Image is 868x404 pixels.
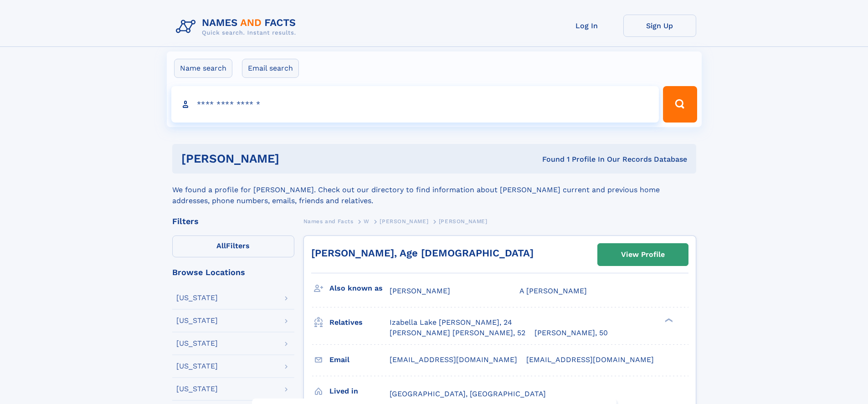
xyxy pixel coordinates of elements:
[390,286,450,295] span: [PERSON_NAME]
[329,352,390,368] h3: Email
[176,363,218,370] div: [US_STATE]
[598,244,688,266] a: View Profile
[534,328,608,338] a: [PERSON_NAME], 50
[390,389,546,398] span: [GEOGRAPHIC_DATA], [GEOGRAPHIC_DATA]
[216,241,226,250] span: All
[329,384,390,399] h3: Lived in
[550,15,623,37] a: Log In
[380,218,428,225] span: [PERSON_NAME]
[390,317,512,327] a: Izabella Lake [PERSON_NAME], 24
[390,355,517,364] span: [EMAIL_ADDRESS][DOMAIN_NAME]
[364,215,370,227] a: W
[519,286,587,295] span: A [PERSON_NAME]
[242,59,299,78] label: Email search
[172,217,294,225] div: Filters
[380,215,428,227] a: [PERSON_NAME]
[663,317,673,323] div: ❯
[526,355,654,364] span: [EMAIL_ADDRESS][DOMAIN_NAME]
[329,315,390,330] h3: Relatives
[172,268,294,276] div: Browse Locations
[439,218,488,225] span: [PERSON_NAME]
[176,317,218,324] div: [US_STATE]
[172,174,696,206] div: We found a profile for [PERSON_NAME]. Check out our directory to find information about [PERSON_N...
[172,15,303,39] img: Logo Names and Facts
[303,215,354,227] a: Names and Facts
[364,218,370,225] span: W
[171,86,659,123] input: search input
[181,153,411,164] h1: [PERSON_NAME]
[411,154,687,164] div: Found 1 Profile In Our Records Database
[621,244,665,265] div: View Profile
[176,294,218,302] div: [US_STATE]
[663,86,697,123] button: Search Button
[172,235,294,257] label: Filters
[329,281,390,296] h3: Also known as
[390,328,525,338] a: [PERSON_NAME] [PERSON_NAME], 52
[174,59,232,78] label: Name search
[311,247,534,259] a: [PERSON_NAME], Age [DEMOGRAPHIC_DATA]
[176,385,218,393] div: [US_STATE]
[623,15,696,37] a: Sign Up
[176,340,218,347] div: [US_STATE]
